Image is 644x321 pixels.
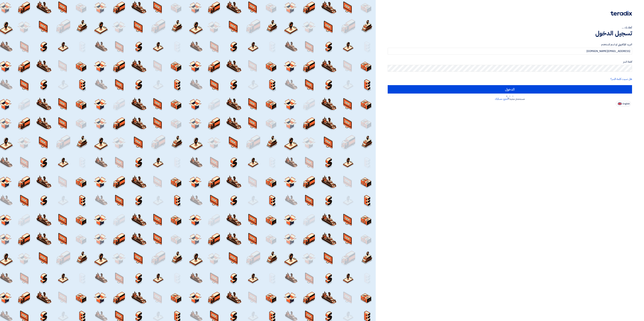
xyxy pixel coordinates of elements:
div: مستخدم جديد؟ [388,97,632,101]
img: Teradix logo [610,11,632,16]
span: English [623,103,630,105]
input: أدخل بريد العمل الإلكتروني او اسم المستخدم الخاص بك ... [388,48,632,55]
button: English [616,101,631,106]
label: البريد الإلكتروني او اسم المستخدم [388,43,632,46]
label: كلمة السر [388,60,632,64]
a: هل نسيت كلمة السر؟ [610,77,632,81]
img: en-US.png [618,102,622,105]
div: أهلا بك ... [388,26,632,30]
a: أنشئ حسابك [495,97,508,101]
h1: تسجيل الدخول [388,30,632,37]
input: الدخول [388,85,632,94]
